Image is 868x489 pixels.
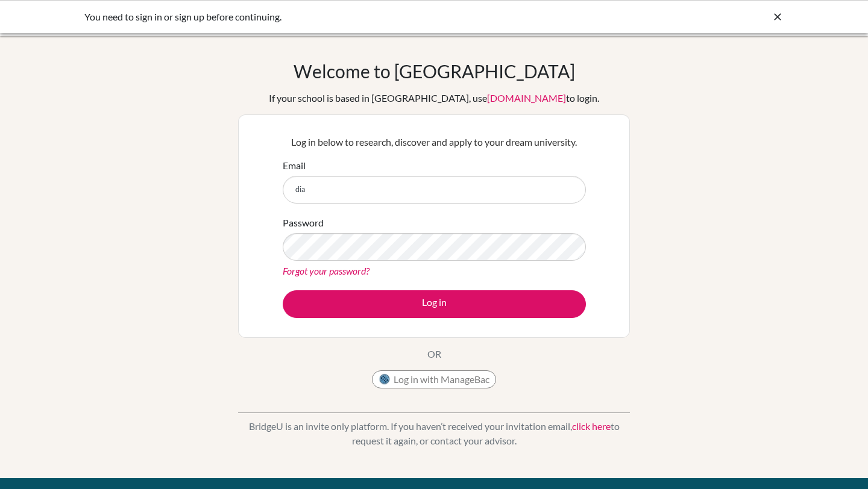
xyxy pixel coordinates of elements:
[283,158,306,173] label: Email
[283,216,324,230] label: Password
[84,10,603,24] div: You need to sign in or sign up before continuing.
[427,347,441,361] p: OR
[572,420,611,432] a: click here
[487,92,566,104] a: [DOMAIN_NAME]
[238,419,630,448] p: BridgeU is an invite only platform. If you haven’t received your invitation email, to request it ...
[283,135,586,149] p: Log in below to research, discover and apply to your dream university.
[372,370,496,388] button: Log in with ManageBac
[294,60,575,82] h1: Welcome to [GEOGRAPHIC_DATA]
[283,265,370,276] a: Forgot your password?
[283,290,586,318] button: Log in
[269,91,599,105] div: If your school is based in [GEOGRAPHIC_DATA], use to login.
